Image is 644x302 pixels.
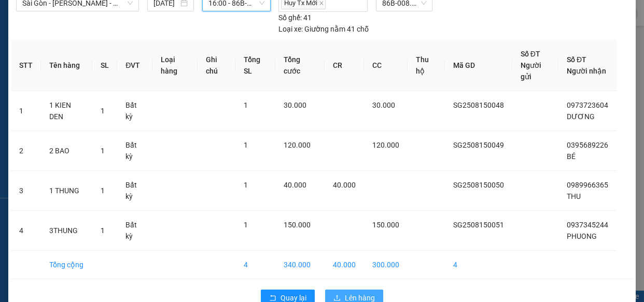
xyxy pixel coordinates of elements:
[152,40,197,91] th: Loại hàng
[13,67,59,116] b: [PERSON_NAME]
[101,107,105,115] span: 1
[41,211,92,251] td: 3THUNG
[408,40,444,91] th: Thu hộ
[87,39,143,48] b: [DOMAIN_NAME]
[567,141,608,149] span: 0395689226
[275,251,325,279] td: 340.000
[364,40,408,91] th: CC
[284,221,311,229] span: 150.000
[284,101,306,109] span: 30.000
[117,91,152,131] td: Bất kỳ
[11,91,41,131] td: 1
[117,131,152,171] td: Bất kỳ
[372,141,399,149] span: 120.000
[453,181,504,189] span: SG2508150050
[198,40,235,91] th: Ghi chú
[453,221,504,229] span: SG2508150051
[244,101,248,109] span: 1
[11,131,41,171] td: 2
[41,40,92,91] th: Tên hàng
[278,23,369,35] div: Giường nằm 41 chỗ
[567,112,595,121] span: DƯƠNG
[117,40,152,91] th: ĐVT
[41,131,92,171] td: 2 BAO
[567,152,576,161] span: BÉ
[275,40,325,91] th: Tổng cước
[567,232,597,240] span: PHUONG
[521,61,541,81] span: Người gửi
[41,171,92,211] td: 1 THUNG
[453,141,504,149] span: SG2508150049
[11,211,41,251] td: 4
[284,181,306,189] span: 40.000
[278,12,302,23] span: Số ghế:
[567,101,608,109] span: 0973723604
[372,221,399,229] span: 150.000
[567,181,608,189] span: 0989966365
[235,251,276,279] td: 4
[333,181,356,189] span: 40.000
[278,23,303,35] span: Loại xe:
[235,40,276,91] th: Tổng SL
[521,50,540,58] span: Số ĐT
[244,221,248,229] span: 1
[372,101,395,109] span: 30.000
[11,40,41,91] th: STT
[453,101,504,109] span: SG2508150048
[278,12,312,23] div: 41
[101,226,105,235] span: 1
[67,15,100,99] b: BIÊN NHẬN GỬI HÀNG HÓA
[92,40,117,91] th: SL
[101,186,105,195] span: 1
[284,141,311,149] span: 120.000
[319,1,324,6] span: close
[117,171,152,211] td: Bất kỳ
[101,147,105,155] span: 1
[244,141,248,149] span: 1
[567,55,586,64] span: Số ĐT
[117,211,152,251] td: Bất kỳ
[445,40,512,91] th: Mã GD
[445,251,512,279] td: 4
[364,251,408,279] td: 300.000
[41,251,92,279] td: Tổng cộng
[11,171,41,211] td: 3
[41,91,92,131] td: 1 KIEN DEN
[567,67,606,75] span: Người nhận
[113,13,137,38] img: logo.jpg
[244,181,248,189] span: 1
[325,40,364,91] th: CR
[325,251,364,279] td: 40.000
[567,221,608,229] span: 0937345244
[87,49,143,62] li: (c) 2017
[567,192,581,200] span: THU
